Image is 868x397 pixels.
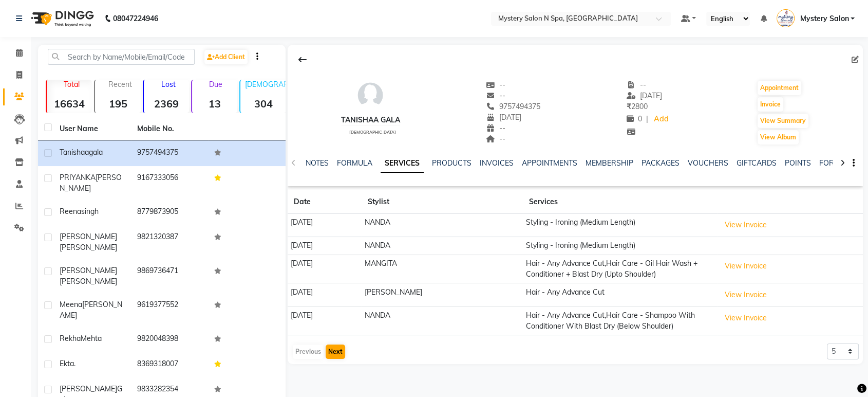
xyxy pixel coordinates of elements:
input: Search by Name/Mobile/Email/Code [48,49,195,65]
span: Tanishaa [60,148,89,157]
a: POINTS [785,158,811,168]
a: NOTES [306,158,329,168]
td: Styling - Ironing (Medium Length) [523,214,717,237]
img: avatar [355,80,386,111]
span: gala [89,148,103,157]
span: Meena [60,300,82,309]
span: [PERSON_NAME] [60,384,117,393]
a: INVOICES [480,158,514,168]
span: 2800 [627,102,648,111]
span: . [74,359,76,368]
button: Invoice [758,97,783,112]
td: 9820048398 [131,327,209,352]
p: Due [194,80,237,89]
a: VOUCHERS [688,158,728,168]
strong: 13 [192,97,237,110]
p: Recent [99,80,140,89]
span: [PERSON_NAME] [60,300,122,320]
span: ₹ [627,102,631,111]
span: 9757494375 [486,102,541,111]
th: Mobile No. [131,117,209,141]
td: MANGITA [361,255,522,283]
td: 8779873905 [131,200,209,225]
p: Total [51,80,92,89]
th: User Name [53,117,131,141]
span: [PERSON_NAME] [60,266,117,275]
td: [DATE] [288,283,362,306]
span: [DEMOGRAPHIC_DATA] [349,130,396,135]
td: 9757494375 [131,141,209,166]
strong: 2369 [144,97,189,110]
button: View Album [758,130,799,145]
td: NANDA [361,306,522,335]
span: [PERSON_NAME] [60,277,117,286]
button: View Invoice [720,287,771,303]
b: 08047224946 [113,4,158,33]
img: logo [26,4,97,33]
span: [DATE] [486,113,522,122]
span: [PERSON_NAME] [60,232,117,241]
strong: 16634 [47,97,92,110]
a: PACKAGES [641,158,680,168]
td: [DATE] [288,237,362,255]
button: View Invoice [720,258,771,274]
span: -- [486,91,506,100]
th: Services [523,190,717,214]
span: -- [627,80,646,89]
td: [PERSON_NAME] [361,283,522,306]
td: NANDA [361,237,522,255]
p: Lost [148,80,189,89]
span: singh [81,207,99,216]
td: 9869736471 [131,259,209,293]
span: Reena [60,207,81,216]
div: Back to Client [292,50,313,69]
span: PRIYANKA [60,173,96,182]
a: GIFTCARDS [737,158,777,168]
span: 0 [627,114,642,123]
span: Mystery Salon [800,13,848,24]
td: [DATE] [288,255,362,283]
span: [DATE] [627,91,662,100]
strong: 195 [95,97,140,110]
a: FORMS [819,158,845,168]
span: [PERSON_NAME] [60,243,117,252]
td: 9619377552 [131,293,209,327]
th: Stylist [361,190,522,214]
button: Appointment [758,81,801,95]
span: -- [486,134,506,143]
span: Ekta [60,359,74,368]
td: Hair - Any Advance Cut [523,283,717,306]
span: Mehta [81,334,102,343]
td: 8369318007 [131,352,209,377]
button: Next [326,345,345,359]
p: [DEMOGRAPHIC_DATA] [244,80,286,89]
a: MEMBERSHIP [586,158,633,168]
td: [DATE] [288,214,362,237]
button: View Invoice [720,217,771,233]
td: Hair - Any Advance Cut,Hair Care - Oil Hair Wash + Conditioner + Blast Dry (Upto Shoulder) [523,255,717,283]
span: Rekha [60,334,81,343]
button: View Summary [758,114,808,128]
div: Tanishaa gala [341,115,400,125]
td: NANDA [361,214,522,237]
a: Add Client [204,50,248,64]
a: APPOINTMENTS [522,158,577,168]
span: | [646,114,648,124]
th: Date [288,190,362,214]
strong: 304 [240,97,286,110]
td: 9167333056 [131,166,209,200]
a: PRODUCTS [432,158,471,168]
a: SERVICES [381,154,424,173]
img: Mystery Salon [777,9,795,27]
td: Styling - Ironing (Medium Length) [523,237,717,255]
td: 9821320387 [131,225,209,259]
button: View Invoice [720,310,771,326]
span: -- [486,123,506,133]
span: -- [486,80,506,89]
td: Hair - Any Advance Cut,Hair Care - Shampoo With Conditioner With Blast Dry (Below Shoulder) [523,306,717,335]
a: FORMULA [337,158,372,168]
a: Add [652,112,670,127]
td: [DATE] [288,306,362,335]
